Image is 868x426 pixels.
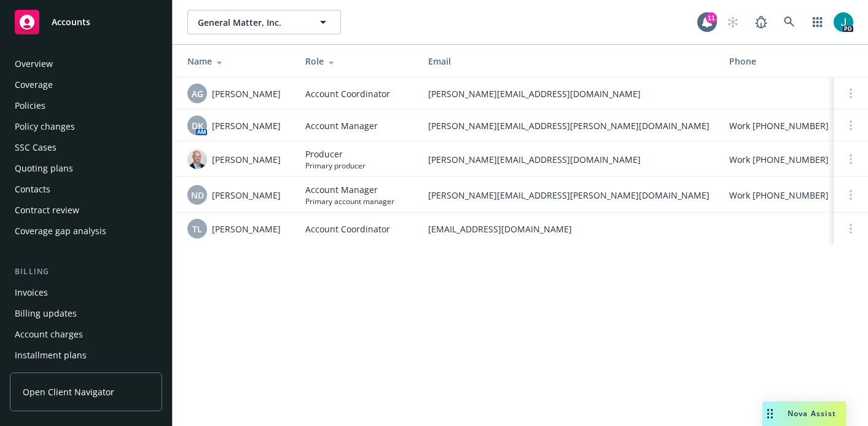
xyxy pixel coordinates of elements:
[10,345,162,365] a: Installment plans
[15,304,77,323] div: Billing updates
[706,12,717,23] div: 11
[10,54,162,74] a: Overview
[10,283,162,302] a: Invoices
[428,119,710,132] span: [PERSON_NAME][EMAIL_ADDRESS][PERSON_NAME][DOMAIN_NAME]
[749,10,773,34] a: Report a Bug
[187,55,286,68] div: Name
[10,266,162,278] div: Billing
[10,200,162,220] a: Contract review
[15,159,73,178] div: Quoting plans
[729,55,832,68] div: Phone
[10,117,162,136] a: Policy changes
[305,55,409,68] div: Role
[428,189,710,202] span: [PERSON_NAME][EMAIL_ADDRESS][PERSON_NAME][DOMAIN_NAME]
[834,12,853,32] img: photo
[192,119,203,132] span: DK
[10,304,162,323] a: Billing updates
[212,119,281,132] span: [PERSON_NAME]
[15,54,53,74] div: Overview
[305,183,394,196] span: Account Manager
[428,55,710,68] div: Email
[729,189,829,202] span: Work [PHONE_NUMBER]
[10,221,162,241] a: Coverage gap analysis
[305,160,366,171] span: Primary producer
[10,325,162,344] a: Account charges
[428,153,710,166] span: [PERSON_NAME][EMAIL_ADDRESS][DOMAIN_NAME]
[15,221,106,241] div: Coverage gap analysis
[212,189,281,202] span: [PERSON_NAME]
[10,5,162,39] a: Accounts
[762,401,846,426] button: Nova Assist
[10,159,162,178] a: Quoting plans
[187,10,341,34] button: General Matter, Inc.
[191,189,204,202] span: ND
[10,75,162,95] a: Coverage
[428,87,710,100] span: [PERSON_NAME][EMAIL_ADDRESS][DOMAIN_NAME]
[305,148,366,160] span: Producer
[192,87,203,100] span: AG
[212,223,281,235] span: [PERSON_NAME]
[15,96,45,116] div: Policies
[15,283,48,302] div: Invoices
[15,75,53,95] div: Coverage
[10,179,162,199] a: Contacts
[15,200,79,220] div: Contract review
[15,138,57,157] div: SSC Cases
[212,153,281,166] span: [PERSON_NAME]
[23,385,114,398] span: Open Client Navigator
[187,149,207,169] img: photo
[305,119,378,132] span: Account Manager
[192,223,202,235] span: TL
[212,87,281,100] span: [PERSON_NAME]
[788,408,836,419] span: Nova Assist
[15,345,87,365] div: Installment plans
[305,196,394,207] span: Primary account manager
[15,117,75,136] div: Policy changes
[305,223,390,235] span: Account Coordinator
[729,119,829,132] span: Work [PHONE_NUMBER]
[10,138,162,157] a: SSC Cases
[52,17,90,27] span: Accounts
[305,87,390,100] span: Account Coordinator
[777,10,802,34] a: Search
[10,96,162,116] a: Policies
[198,16,304,29] span: General Matter, Inc.
[428,223,710,235] span: [EMAIL_ADDRESS][DOMAIN_NAME]
[721,10,745,34] a: Start snowing
[762,401,778,426] div: Drag to move
[15,179,50,199] div: Contacts
[805,10,830,34] a: Switch app
[15,325,83,344] div: Account charges
[729,153,829,166] span: Work [PHONE_NUMBER]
